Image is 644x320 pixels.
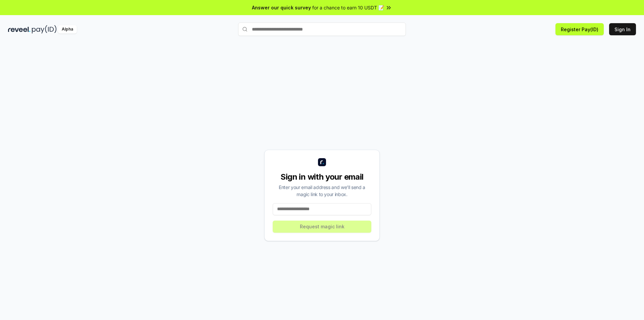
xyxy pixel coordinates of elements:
img: pay_id [32,25,57,34]
button: Sign In [609,23,636,35]
span: for a chance to earn 10 USDT 📝 [312,4,384,11]
img: logo_small [318,158,326,166]
img: reveel_dark [8,25,31,34]
div: Alpha [58,25,77,34]
div: Enter your email address and we’ll send a magic link to your inbox. [273,184,371,198]
span: Answer our quick survey [252,4,311,11]
button: Register Pay(ID) [555,23,604,35]
div: Sign in with your email [273,172,371,182]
